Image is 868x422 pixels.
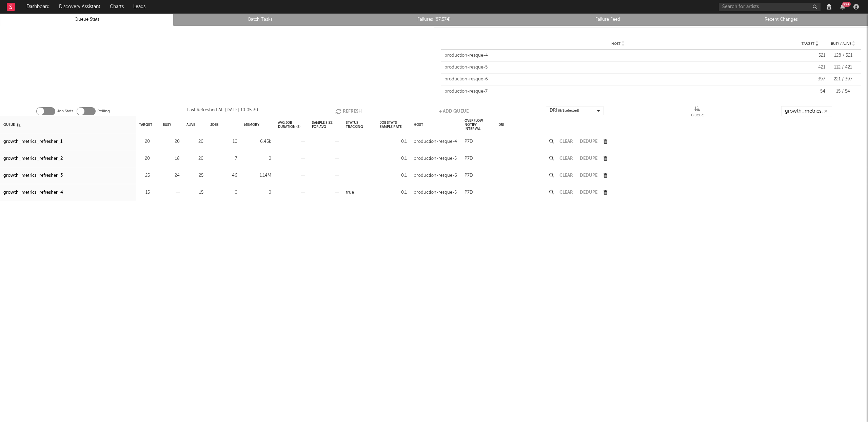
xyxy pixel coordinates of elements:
label: Job Stats [57,107,73,115]
div: DRI [550,107,579,115]
div: DRI [498,117,504,132]
div: Sample Size For Avg [312,117,339,132]
div: 99 + [842,2,851,7]
span: Busy / Alive [831,42,851,46]
div: production-resque-4 [445,52,791,59]
button: Clear [559,139,573,144]
div: 421 [795,64,825,71]
div: 20 [163,138,180,146]
div: 0.1 [380,172,407,180]
div: production-resque-6 [414,172,457,180]
div: 20 [186,155,203,163]
a: growth_metrics_refresher_3 [3,172,63,180]
div: Memory [244,117,259,132]
a: growth_metrics_refresher_2 [3,155,63,163]
div: production-resque-6 [445,76,791,83]
div: Last Refreshed At: [DATE] 10:05:30 [187,106,258,116]
div: Queue [3,117,20,132]
button: + Add Queue [439,106,469,116]
button: Dedupe [580,139,597,144]
div: 20 [139,138,150,146]
div: 1.14M [244,172,271,180]
div: Queue [691,111,704,119]
div: true [346,189,354,197]
div: 0 [244,155,271,163]
a: growth_metrics_refresher_4 [3,189,63,197]
a: Failures (87,574) [351,16,517,24]
div: production-resque-5 [414,189,457,197]
div: 128 / 521 [829,52,857,59]
input: Search for artists [719,3,821,11]
div: Status Tracking [346,117,373,132]
label: Polling [97,107,110,115]
div: 0.1 [380,189,407,197]
button: Dedupe [580,173,597,178]
div: P7D [465,189,473,197]
div: Busy [163,117,171,132]
div: 7 [210,155,237,163]
div: Overflow Notify Interval [465,117,492,132]
div: 20 [139,155,150,163]
div: 0.1 [380,155,407,163]
button: Dedupe [580,156,597,161]
div: 25 [186,172,203,180]
span: Target [802,42,814,46]
input: Search... [781,106,832,116]
button: Refresh [335,106,362,116]
div: Alive [186,117,195,132]
div: production-resque-7 [445,88,791,95]
div: P7D [465,138,473,146]
div: P7D [465,155,473,163]
div: 15 [139,189,150,197]
div: 20 [186,138,203,146]
div: 46 [210,172,237,180]
div: Queue [691,106,704,119]
div: 15 [186,189,203,197]
div: 221 / 397 [829,76,857,83]
button: 99+ [840,4,845,9]
a: Recent Changes [698,16,864,24]
div: Host [414,117,423,132]
a: growth_metrics_refresher_1 [3,138,62,146]
a: Queue Stats [4,16,170,24]
button: Clear [559,173,573,178]
div: production-resque-5 [445,64,791,71]
a: Batch Tasks [177,16,343,24]
div: production-resque-5 [414,155,457,163]
button: Dedupe [580,190,597,195]
div: 6.45k [244,138,271,146]
a: Failure Feed [525,16,691,24]
div: Avg Job Duration (s) [278,117,305,132]
div: 54 [795,88,825,95]
div: production-resque-4 [414,138,457,146]
div: 24 [163,172,180,180]
span: ( 8 / 8 selected) [558,107,579,115]
button: Clear [559,190,573,195]
div: 15 / 54 [829,88,857,95]
div: 0 [244,189,271,197]
div: P7D [465,172,473,180]
div: Target [139,117,152,132]
div: 0 [210,189,237,197]
div: 397 [795,76,825,83]
div: 0.1 [380,138,407,146]
span: Host [611,42,620,46]
div: 25 [139,172,150,180]
div: 521 [795,52,825,59]
div: Jobs [210,117,219,132]
div: 112 / 421 [829,64,857,71]
button: Clear [559,156,573,161]
div: Job Stats Sample Rate [380,117,407,132]
div: 18 [163,155,180,163]
div: 10 [210,138,237,146]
